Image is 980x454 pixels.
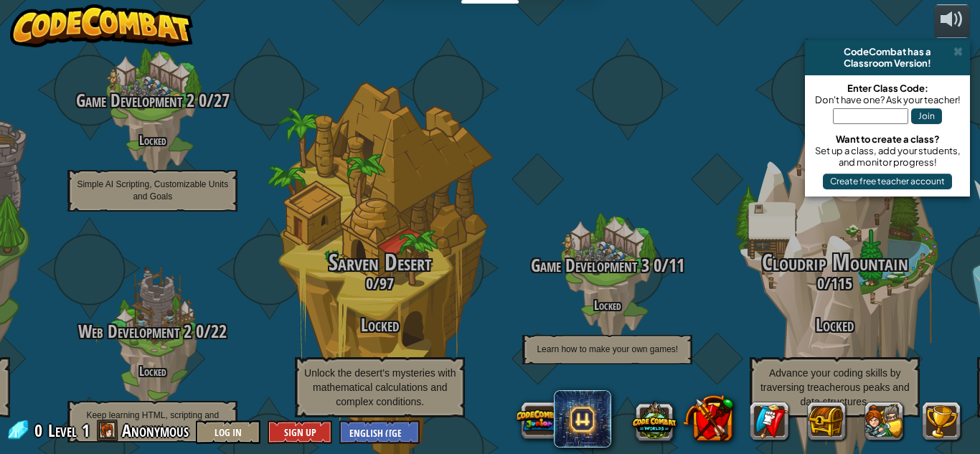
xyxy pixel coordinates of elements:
[811,46,964,57] div: CodeCombat has a
[192,319,204,344] span: 0
[537,344,678,354] span: Learn how to make your own games!
[494,256,721,275] h3: /
[304,367,456,407] span: Unlock the desert’s mysteries with mathematical calculations and complex conditions.
[817,273,824,294] span: 0
[266,275,494,292] h3: /
[366,273,373,294] span: 0
[831,273,852,294] span: 115
[268,420,332,444] button: Sign Up
[823,174,952,189] button: Create free teacher account
[721,275,948,292] h3: /
[34,419,47,442] span: 0
[39,91,266,110] h3: /
[10,4,194,47] img: CodeCombat - Learn how to code by playing a game
[82,419,90,442] span: 1
[78,319,192,344] span: Web Development 2
[721,316,948,335] h3: Locked
[669,253,684,278] span: 11
[39,364,266,378] h4: Locked
[211,319,227,344] span: 22
[812,82,963,94] div: Enter Class Code:
[934,4,970,38] button: Adjust volume
[531,253,649,278] span: Game Development 3
[48,419,77,443] span: Level
[380,273,394,294] span: 97
[812,94,963,105] div: Don't have one? Ask your teacher!
[649,253,661,278] span: 0
[911,108,942,124] button: Join
[762,247,908,278] span: Cloudrip Mountain
[122,419,189,442] span: Anonymous
[214,88,230,113] span: 27
[86,410,219,432] span: Keep learning HTML, scripting and more!
[196,420,260,444] button: Log In
[812,145,963,168] div: Set up a class, add your students, and monitor progress!
[812,133,963,145] div: Want to create a class?
[39,322,266,341] h3: /
[811,57,964,69] div: Classroom Version!
[76,88,194,113] span: Game Development 2
[266,316,494,335] h3: Locked
[329,247,432,278] span: Sarven Desert
[760,367,910,407] span: Advance your coding skills by traversing treacherous peaks and data structures.
[39,133,266,147] h4: Locked
[77,179,228,202] span: Simple AI Scripting, Customizable Units and Goals
[194,88,207,113] span: 0
[494,298,721,312] h4: Locked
